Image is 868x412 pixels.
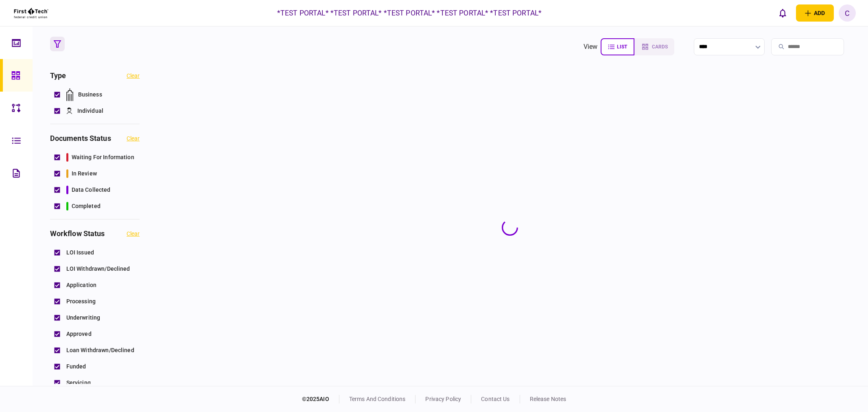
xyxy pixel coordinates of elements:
span: Business [78,90,102,99]
span: waiting for information [72,153,134,162]
a: contact us [481,396,509,402]
span: Funded [66,362,86,371]
span: LOI Issued [66,248,94,257]
span: completed [72,202,101,210]
span: LOI Withdrawn/Declined [66,265,130,273]
span: Individual [77,107,103,115]
span: in review [72,169,97,178]
img: client company logo [13,3,49,23]
button: C [839,4,856,22]
span: Loan Withdrawn/Declined [66,346,134,355]
button: cards [634,38,674,55]
span: cards [652,44,668,50]
a: release notes [530,396,566,402]
span: Application [66,281,96,289]
button: list [601,38,634,55]
div: © 2025 AIO [302,395,339,403]
h3: workflow status [50,230,105,237]
span: list [617,44,627,50]
h3: Type [50,72,66,79]
div: *TEST PORTAL* *TEST PORTAL* *TEST PORTAL* *TEST PORTAL* *TEST PORTAL* [277,8,542,18]
button: clear [127,230,140,237]
button: clear [127,135,140,142]
a: privacy policy [425,396,461,402]
span: data collected [72,186,111,194]
a: terms and conditions [349,396,406,402]
span: Approved [66,330,92,338]
span: Underwriting [66,313,101,322]
button: clear [127,72,140,79]
span: Servicing [66,379,91,387]
div: view [584,42,598,52]
button: open adding identity options [796,4,834,22]
h3: documents status [50,135,111,142]
span: Processing [66,297,96,306]
button: open notifications list [774,4,791,22]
